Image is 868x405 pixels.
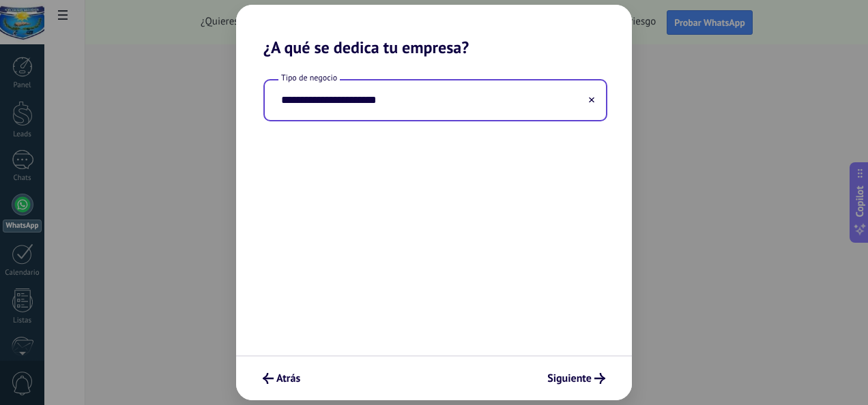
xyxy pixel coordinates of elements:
[547,374,592,383] span: Siguiente
[541,367,611,390] button: Siguiente
[236,5,632,57] h2: ¿A qué se dedica tu empresa?
[278,72,340,84] span: Tipo de negocio
[276,374,300,383] span: Atrás
[257,367,306,390] button: Atrás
